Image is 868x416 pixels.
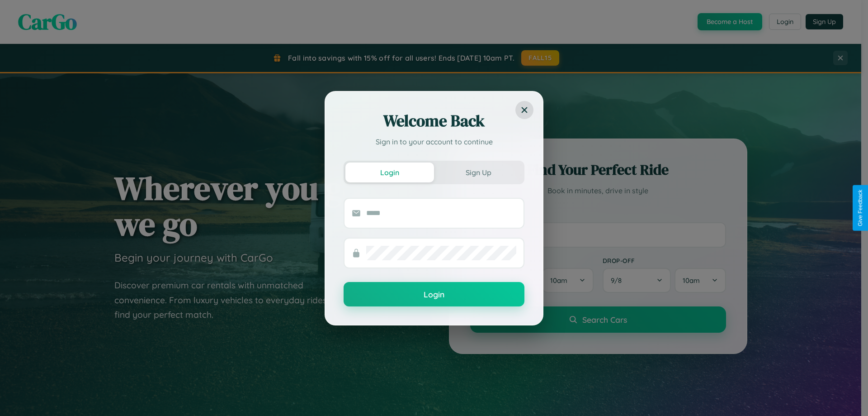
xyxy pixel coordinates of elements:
[857,190,863,226] div: Give Feedback
[344,282,524,306] button: Login
[344,136,524,147] p: Sign in to your account to continue
[434,163,523,182] button: Sign Up
[344,110,524,132] h2: Welcome Back
[345,163,434,182] button: Login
